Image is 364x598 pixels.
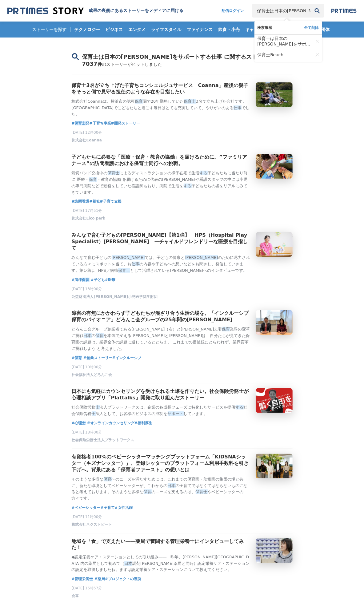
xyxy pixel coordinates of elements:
[82,53,274,60] span: 保育士は日本の[PERSON_NAME]をサポートする仕事 に関するストーリー
[72,154,251,167] h3: 子どもたちに必要な「医療・保育・教育の協働」を届けるために。”ファミリアナース”の訪問看護における保育士同行への挑戦。
[243,27,278,32] span: キャリア・教育
[72,538,251,551] h3: 地域を「食」で支えたい――薬局で奮闘する管理栄養士にインタビューしてみた！
[72,374,112,378] a: 社会福祉法人どろんこ会
[90,577,93,581] em: 士
[104,477,112,481] em: 保育
[103,22,125,38] a: ビジネス
[72,476,251,502] p: そのような多様な へのニーズを満たすためには、これまでの保育園・幼稚園の集団の場と共に、新たな環境としてベビーシッターが、これからの の子育てではなくてはならないものになると考えております。その...
[115,505,133,511] span: #女性活躍
[96,405,100,410] em: 士
[72,522,112,527] span: 株式会社ネクストビート
[72,454,293,502] a: 有資格者100%のベビーシッターマッチングプラットフォーム「KIDSNAシッター（キズナシッター）」、登録シッターのプラットフォーム利用手数料を引き下げへ。背景にある「保育者ファースト」の想いと...
[331,8,357,13] img: prtimes
[304,25,319,30] button: 全て削除
[72,208,293,213] p: [DATE] 17時51分
[258,25,272,30] span: 検索履歴
[72,586,293,591] p: [DATE] 15時57分
[101,505,115,511] a: #子育て
[310,4,324,18] button: 検索
[216,27,242,32] span: 飲食・小売
[75,356,82,360] em: 保育
[72,524,112,528] a: 株式会社ネクストビート
[72,232,293,274] a: みんなで育む子どもの[PERSON_NAME]【第1弾】 HPS（Hospital Play Specialist）[PERSON_NAME] ーチャイルドフレンドリーな医療を目指してみんなで育...
[252,4,310,18] input: キーワードで検索
[72,138,102,143] span: 株式会社Coanna
[258,36,313,47] span: 保育士は日本の[PERSON_NAME]をサポートする仕事
[96,333,104,338] em: 保育
[144,489,152,494] em: 保育
[184,99,192,104] em: 保育
[72,372,112,378] span: 社会福祉法人どろんこ会
[72,454,251,473] h3: 有資格者100%のベビーシッターマッチングプラットフォーム「KIDSNAシッター（キズナシッター）」、登録シッターのプラットフォーム利用手数料を引き下げへ。背景にある「保育者ファースト」の想いとは
[90,198,100,204] a: #福祉
[72,310,293,352] a: 障害の有無にかかわらず子どもたちが混ざり合う生活の場を。「インクルーシブ保育のパイオニア」どろんこ会グループの25年間の[PERSON_NAME]どろんこ会グループ創業者である[PERSON_N...
[108,171,116,175] em: 保育
[134,420,152,426] a: #福利厚生
[72,326,251,352] p: どろんこ会グループ創業者である[PERSON_NAME]（右）と[PERSON_NAME]夫妻 業界の変革に挑戦 の を本気で変える[PERSON_NAME]と[PERSON_NAME]は、自分...
[135,99,143,104] em: 保育
[72,310,251,323] h3: 障害の有無にかかわらず子どもたちが混ざり合う生活の場を。「インクルーシブ保育のパイオニア」どろんこ会グループの25年間の[PERSON_NAME]
[168,411,184,416] em: サポート
[126,27,148,32] span: エンタメ
[258,35,313,48] a: 保育士は日本の[PERSON_NAME]をサポートする仕事
[111,120,140,126] a: #開発ストーリー
[200,171,208,175] em: する
[7,7,84,15] img: 成果の裏側にあるストーリーをメディアに届ける
[105,277,115,283] a: #医療
[72,255,251,274] p: みんなで育む子どもの では、子どもの健康と のために尽力されている方々にスポットを当て、お の内容や子どもへの想いなどをお聞きし、発信していきます。第1弾は、HPS／病棟 として活躍されている[...
[72,277,91,283] span: #病棟
[258,48,313,62] a: 保育士Reach
[72,388,251,401] h3: 日本にも気軽にカウンセリングを受けられる土壌を作りたい。社会保険労務士が心理相談アプリ「Plattalks」開発に取り組んだストーリー
[92,411,96,416] em: 士
[215,4,250,18] a: 配信ログイン
[72,355,83,361] a: #保育
[112,355,141,361] a: #インクルーシブ
[75,121,82,125] em: 保育
[116,171,120,175] em: 士
[132,262,140,266] em: 仕事
[236,405,244,410] em: する
[89,177,97,182] em: 保育
[72,554,251,573] p: ◆認定栄養ケア・ステーションとしての取り組み―― 昨年、[PERSON_NAME][GEOGRAPHIC_DATA]内の薬局として初めて（ 調剤[PERSON_NAME]薬局と同時）認定栄養ケア...
[87,420,134,426] a: #オンラインカウンセリング
[72,388,293,417] a: 日本にも気軽にカウンセリングを受けられる土壌を作りたい。社会保険労務士が心理相談アプリ「Plattalks」開発に取り組んだストーリー社会保険労務士法人プラットワークスは、企業の各成長フェーズに...
[258,52,284,58] span: 保育士Reach
[91,277,105,283] span: #子ども
[72,505,101,511] a: #ベビーシッター
[168,483,176,488] em: 日本
[94,576,105,582] a: #薬局
[72,154,293,196] a: 子どもたちに必要な「医療・保育・教育の協働」を届けるために。”ファミリアナース”の訪問看護における保育士同行への挑戦。気切バンド交換中の保育士によるディストラクションの様子在宅で生活する子どもた...
[98,62,102,67] span: 件
[72,216,106,221] span: 株式会社Lico perk
[149,27,184,32] span: ライフスタイル
[72,576,94,582] a: #管理栄養士
[72,198,90,204] span: #訪問看護
[72,61,293,75] div: 7037
[83,355,112,361] a: #創業ストーリー
[72,438,134,443] span: 社会保険労務士法人プラットワークス
[72,82,293,117] a: 保育士3名が立ち上げた子育ちコンシェルジュサービス「Coanna」産後の親子をそっと側で見守る担任のような存在を目指したい株式会社Coannaは、横浜市の認可保育園で20年勤務していた保育士3名...
[112,255,145,260] em: [PERSON_NAME]
[72,170,251,196] p: 気切バンド交換中の によるディストラクションの様子在宅で生活 子どもたちに当たり前に 医療・ ・教育の協働 を届けるために代表の[PERSON_NAME]や看護スタッフの中には小児の専門病院など...
[72,365,293,370] p: [DATE] 10時00分
[185,255,218,260] em: [PERSON_NAME]
[72,130,293,135] p: [DATE] 12時00分
[204,489,208,494] em: 士
[72,538,293,573] a: 地域を「食」で支えたい――薬局で奮闘する管理栄養士にインタビューしてみた！◆認定栄養ケア・ステーションとしての取り組み―― 昨年、[PERSON_NAME][GEOGRAPHIC_DATA]内の...
[105,576,141,582] a: #プロジェクトの裏側
[118,268,126,273] em: 保育
[72,232,251,251] h3: みんなで育む子どもの[PERSON_NAME]【第1弾】 HPS（Hospital Play Specialist）[PERSON_NAME] ーチャイルドフレンドリーな医療を目指して
[72,439,134,444] a: 社会保険労務士法人プラットワークス
[82,421,86,425] em: 士
[216,22,242,38] a: 飲食・小売
[90,120,111,126] a: #子育ち事業
[222,327,230,331] em: 保育
[72,430,293,435] p: [DATE] 18時00分
[243,22,278,38] a: キャリア・教育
